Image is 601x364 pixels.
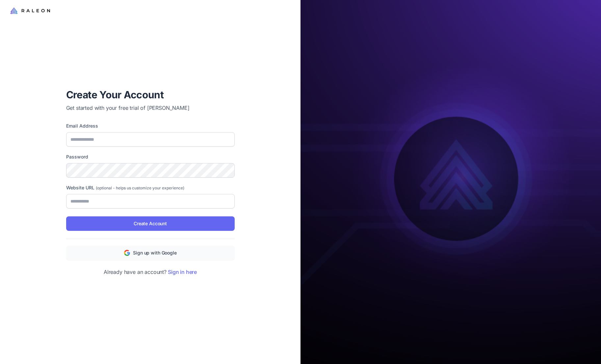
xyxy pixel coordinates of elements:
[66,88,235,101] h1: Create Your Account
[66,184,235,191] label: Website URL
[66,153,235,160] label: Password
[96,185,184,190] span: (optional - helps us customize your experience)
[133,249,176,256] span: Sign up with Google
[66,268,235,276] p: Already have an account?
[134,220,167,227] span: Create Account
[168,269,197,275] a: Sign in here
[66,246,235,260] button: Sign up with Google
[66,216,235,231] button: Create Account
[66,104,235,112] p: Get started with your free trial of [PERSON_NAME]
[66,122,235,130] label: Email Address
